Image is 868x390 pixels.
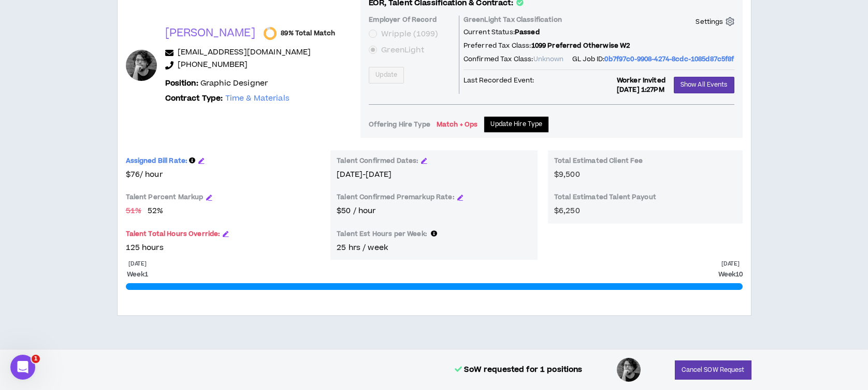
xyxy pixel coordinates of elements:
p: Worker Invited [617,76,666,85]
p: Graphic Designer [165,78,268,89]
button: Update Hire Type [484,116,549,133]
p: Total Estimated Talent Payout [554,193,736,205]
p: Talent Percent Markup [126,193,204,201]
p: Offering Hire Type [369,120,430,129]
iframe: Intercom live chat [10,355,35,380]
span: Current Status: [464,27,515,37]
p: [DATE] [128,260,147,268]
button: Update [369,67,404,83]
button: Cancel SOW Request [675,360,751,380]
p: Week 1 [127,270,148,279]
span: Talent Est Hours per Week: [337,229,437,239]
span: 89% Total Match [281,29,335,37]
span: 52 % [148,205,163,217]
p: [DATE] [721,260,740,268]
span: GL Job ID: [572,54,604,64]
p: [DATE] 1:27PM [617,86,666,94]
span: Assigned Bill Rate: [126,156,187,165]
p: 125 hours [126,242,321,254]
span: Time & Materials [225,93,290,104]
div: Lucas R. [616,357,642,383]
span: Update Hire Type [490,119,542,129]
a: [EMAIL_ADDRESS][DOMAIN_NAME] [178,47,311,59]
span: GreenLight [381,45,424,55]
button: Show All Events [674,77,734,93]
span: Wripple (1099) [381,29,438,39]
p: SoW requested for 1 positions [455,364,582,375]
p: GreenLight Tax Classification [464,16,562,28]
span: setting [726,17,734,26]
span: $6,250 [554,205,580,216]
span: Show All Events [681,80,728,90]
span: Confirmed Tax Class: [464,54,533,64]
p: Week 10 [718,270,743,279]
span: Preferred Tax Class: [464,41,531,50]
p: Talent Confirmed Dates: [337,157,418,165]
span: 1 [32,355,40,363]
a: [PHONE_NUMBER] [178,59,248,72]
b: Position: [165,78,198,89]
span: 51 % [126,205,141,217]
div: Lucas R. [126,50,157,81]
p: Settings [696,18,723,26]
p: Employer Of Record [369,16,454,28]
span: 1099 Preferred Otherwise W2 [531,41,630,50]
span: Talent Total Hours Override: [126,229,220,239]
p: 25 hrs / week [337,242,531,254]
span: $9,500 [554,169,580,180]
span: Passed [515,27,540,37]
p: Talent Confirmed Premarkup Rate: [337,193,454,201]
span: Unknown [533,54,564,64]
span: $76 / hour [126,169,321,180]
b: Contract Type: [165,93,223,104]
p: Last Recorded Event: [464,76,534,85]
span: 0b7f97c0-9908-4274-8cdc-1085d87c5f8f [604,54,734,64]
p: Match + Ops [437,120,478,129]
p: Total Estimated Client Fee [554,157,736,169]
p: [DATE]-[DATE] [337,169,531,180]
p: [PERSON_NAME] [165,26,256,40]
p: $50 / hour [337,205,531,217]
